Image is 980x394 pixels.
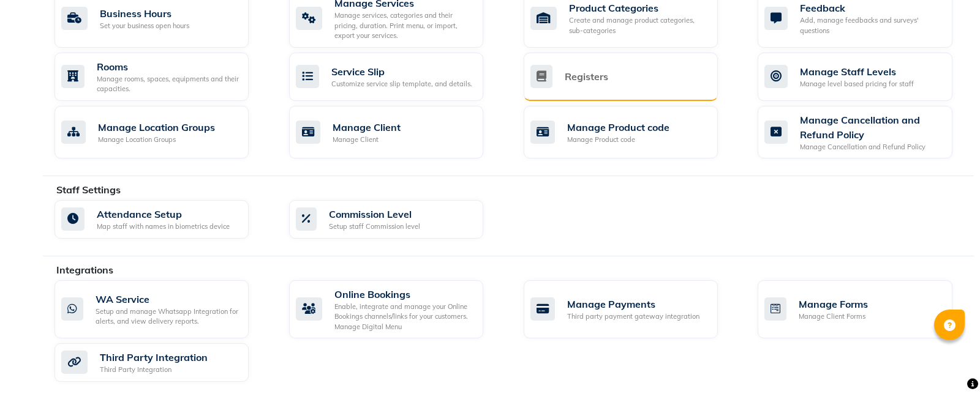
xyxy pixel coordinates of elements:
a: WA ServiceSetup and manage Whatsapp Integration for alerts, and view delivery reports. [55,280,271,339]
a: Registers [524,53,740,101]
div: Attendance Setup [97,207,230,221]
div: Manage Client [333,120,401,135]
a: Manage Staff LevelsManage level based pricing for staff [758,53,974,101]
div: Third Party Integration [100,350,208,365]
div: Manage Location Groups [98,120,215,135]
div: Add, manage feedbacks and surveys' questions [800,15,942,35]
div: Customize service slip template, and details. [331,79,472,89]
div: Manage Product code [567,135,669,145]
div: Manage services, categories and their pricing, duration. Print menu, or import, export your servi... [334,10,473,41]
a: Manage Product codeManage Product code [524,106,740,159]
a: Service SlipCustomize service slip template, and details. [289,53,505,101]
a: RoomsManage rooms, spaces, equipments and their capacities. [55,53,271,101]
div: Set your business open hours [100,21,189,31]
div: Third party payment gateway integration [567,311,699,322]
div: Setup and manage Whatsapp Integration for alerts, and view delivery reports. [96,307,239,327]
div: Manage rooms, spaces, equipments and their capacities. [97,74,239,94]
div: Manage Forms [799,297,868,311]
div: Feedback [800,1,942,15]
div: Third Party Integration [100,365,208,375]
div: Online Bookings [334,287,473,302]
div: Manage Cancellation and Refund Policy [800,113,942,142]
a: Online BookingsEnable, integrate and manage your Online Bookings channels/links for your customer... [289,280,505,339]
div: Manage Client Forms [799,311,868,322]
div: Map staff with names in biometrics device [97,221,230,232]
div: Manage Product code [567,120,669,135]
div: Commission Level [329,207,420,221]
div: Rooms [97,59,239,74]
div: Registers [565,69,608,84]
div: Manage Staff Levels [800,64,914,79]
a: Commission LevelSetup staff Commission level [289,200,505,239]
div: Manage Client [333,135,401,145]
div: Create and manage product categories, sub-categories [569,15,708,35]
div: Manage Payments [567,297,699,311]
a: Third Party IntegrationThird Party Integration [55,343,271,382]
a: Manage Location GroupsManage Location Groups [55,106,271,159]
a: Manage PaymentsThird party payment gateway integration [524,280,740,339]
div: Manage Location Groups [98,135,215,145]
a: Manage Cancellation and Refund PolicyManage Cancellation and Refund Policy [758,106,974,159]
div: Enable, integrate and manage your Online Bookings channels/links for your customers. Manage Digit... [334,302,473,332]
div: Business Hours [100,6,189,21]
a: Manage FormsManage Client Forms [758,280,974,339]
div: Setup staff Commission level [329,221,420,232]
a: Manage ClientManage Client [289,106,505,159]
div: Manage Cancellation and Refund Policy [800,142,942,152]
a: Attendance SetupMap staff with names in biometrics device [55,200,271,239]
div: Service Slip [331,64,472,79]
div: Manage level based pricing for staff [800,79,914,89]
div: WA Service [96,292,239,307]
div: Product Categories [569,1,708,15]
